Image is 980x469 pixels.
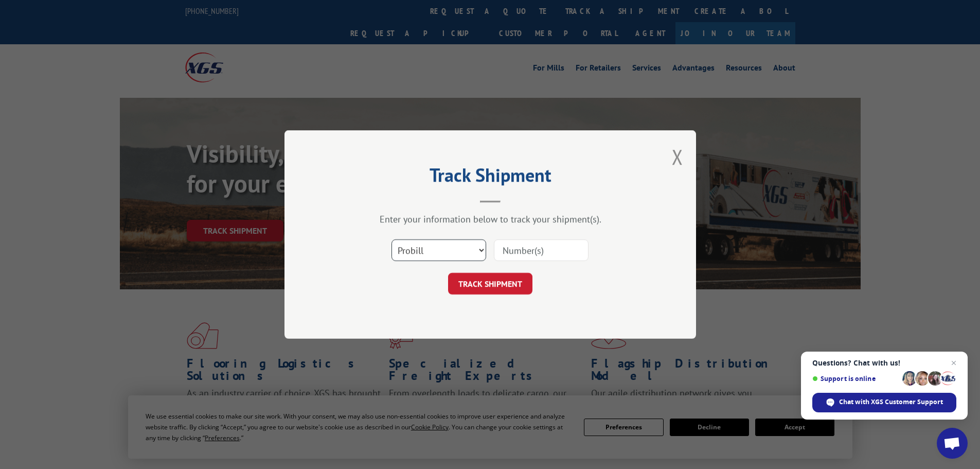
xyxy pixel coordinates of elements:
[672,143,683,170] button: Close modal
[812,375,899,383] span: Support is online
[839,397,943,407] span: Chat with XGS Customer Support
[812,393,956,412] div: Chat with XGS Customer Support
[448,273,532,294] button: TRACK SHIPMENT
[812,359,956,367] span: Questions? Chat with us!
[336,213,645,225] div: Enter your information below to track your shipment(s).
[336,168,645,187] h2: Track Shipment
[494,239,589,261] input: Number(s)
[948,357,960,369] span: Close chat
[937,428,968,459] div: Open chat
